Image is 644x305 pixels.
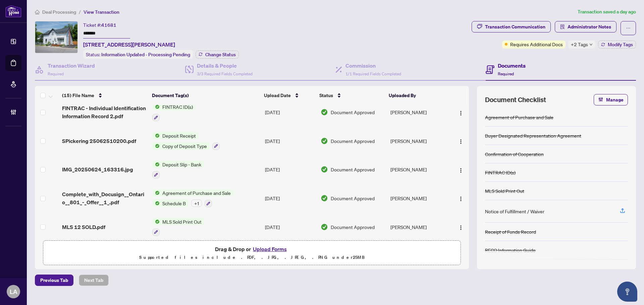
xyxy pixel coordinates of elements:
[35,21,77,53] img: IMG-X12228416_1.jpg
[498,71,514,76] span: Required
[62,104,147,120] span: FINTRAC - Individual Identification Information Record 2.pdf
[560,24,565,29] span: solution
[472,21,551,32] button: Transaction Communication
[345,62,401,70] h4: Commission
[319,92,333,99] span: Status
[152,142,160,150] img: Status Icon
[152,189,160,197] img: Status Icon
[626,26,631,30] span: ellipsis
[196,51,239,59] button: Change Status
[43,241,461,265] span: Drag & Drop orUpload FormsSupported files include .PDF, .JPG, .JPEG, .PNG under25MB
[388,213,449,241] td: [PERSON_NAME]
[331,195,375,202] span: Document Approved
[79,8,81,16] li: /
[617,282,637,302] button: Open asap
[606,94,624,105] span: Manage
[152,218,204,236] button: Status IconMLS Sold Print Out
[458,196,464,202] img: Logo
[578,8,636,16] article: Transaction saved a day ago
[40,275,68,286] span: Previous Tab
[42,9,76,15] span: Deal Processing
[388,184,449,213] td: [PERSON_NAME]
[317,86,386,105] th: Status
[571,41,588,48] span: +2 Tags
[160,161,204,168] span: Deposit Slip - Bank
[191,200,202,207] div: + 1
[321,195,328,202] img: Document Status
[197,62,253,70] h4: Details & People
[149,86,262,105] th: Document Tag(s)
[84,9,119,15] span: View Transaction
[321,108,328,116] img: Document Status
[160,142,210,150] span: Copy of Deposit Type
[160,200,189,207] span: Schedule B
[101,52,190,58] span: Information Updated - Processing Pending
[264,92,291,99] span: Upload Date
[485,113,553,121] div: Agreement of Purchase and Sale
[458,168,464,173] img: Logo
[458,225,464,230] img: Logo
[152,103,160,110] img: Status Icon
[152,103,196,121] button: Status IconFINTRAC ID(s)
[485,187,524,195] div: MLS Sold Print Out
[35,10,40,14] span: home
[455,193,466,204] button: Logo
[345,71,401,76] span: 1/1 Required Fields Completed
[262,213,318,241] td: [DATE]
[160,103,196,110] span: FINTRAC ID(s)
[152,218,160,225] img: Status Icon
[568,21,611,32] span: Administrator Notes
[388,127,449,155] td: [PERSON_NAME]
[5,5,21,17] img: logo
[215,245,289,253] span: Drag & Drop or
[485,169,516,176] div: FINTRAC ID(s)
[331,166,375,173] span: Document Approved
[589,43,593,46] span: down
[321,223,328,231] img: Document Status
[321,137,328,145] img: Document Status
[555,21,616,32] button: Administrator Notes
[197,71,253,76] span: 3/3 Required Fields Completed
[485,150,544,158] div: Confirmation of Cooperation
[251,245,289,253] button: Upload Forms
[485,246,536,254] div: RECO Information Guide
[498,62,526,70] h4: Documents
[62,165,133,173] span: IMG_20250624_163316.jpg
[262,155,318,184] td: [DATE]
[62,92,94,99] span: (15) File Name
[83,41,175,49] span: [STREET_ADDRESS][PERSON_NAME]
[79,275,109,286] button: Next Tab
[455,222,466,232] button: Logo
[510,41,563,48] span: Requires Additional Docs
[261,86,317,105] th: Upload Date
[59,86,149,105] th: (15) File Name
[455,107,466,118] button: Logo
[458,139,464,144] img: Logo
[205,52,236,57] span: Change Status
[321,166,328,173] img: Document Status
[152,189,233,207] button: Status IconAgreement of Purchase and SaleStatus IconSchedule B+1
[152,161,204,179] button: Status IconDeposit Slip - Bank
[101,22,116,28] span: 41681
[262,98,318,127] td: [DATE]
[62,190,147,206] span: Complete_with_Docusign__Ontario__801_-_Offer__1_.pdf
[388,155,449,184] td: [PERSON_NAME]
[388,98,449,127] td: [PERSON_NAME]
[598,41,636,49] button: Modify Tags
[485,228,536,235] div: Receipt of Funds Record
[262,127,318,155] td: [DATE]
[608,42,633,47] span: Modify Tags
[48,62,95,70] h4: Transaction Wizard
[594,94,628,105] button: Manage
[485,208,544,215] div: Notice of Fulfillment / Waiver
[160,218,204,225] span: MLS Sold Print Out
[331,108,375,116] span: Document Approved
[485,21,545,32] div: Transaction Communication
[160,132,199,139] span: Deposit Receipt
[455,164,466,175] button: Logo
[152,132,220,150] button: Status IconDeposit ReceiptStatus IconCopy of Deposit Type
[458,110,464,116] img: Logo
[152,132,160,139] img: Status Icon
[48,71,64,76] span: Required
[35,275,73,286] button: Previous Tab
